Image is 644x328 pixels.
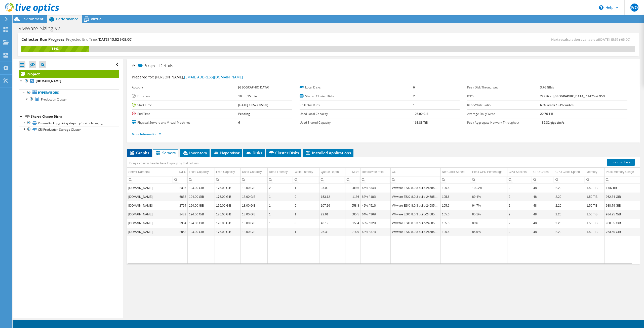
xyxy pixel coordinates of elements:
td: Column OS, Value VMware ESXi 8.0.3 build-24585383 [390,219,440,227]
td: Column Read/Write ratio, Filter cell [360,176,390,183]
td: Column Queue Depth, Value 37.00 [319,183,345,192]
td: Column MB/s, Filter cell [345,176,360,183]
div: 11% [21,46,89,52]
td: Column Peak Memory Usage, Value 1.06 TiB [605,183,640,192]
td: Column Read/Write ratio, Value 66% / 34% [360,183,390,192]
td: Column CPU Clock Speed, Value 2.20 [554,201,585,210]
td: Column Memory, Value 1.50 TiB [585,201,605,210]
td: Column Read Latency, Value 1 [268,219,293,227]
td: Column MB/s, Value 1186 [345,192,360,201]
td: Column Server Name(s), Value bsd-ksysvxr-03.cri.uchicago.edu [127,201,173,210]
b: 22956 at [GEOGRAPHIC_DATA], 14475 at 95% [540,94,605,98]
div: IOPS [179,169,186,175]
td: Column Read/Write ratio, Value 82% / 18% [360,192,390,201]
b: Pending [238,112,250,116]
td: Column Used Capacity, Value 18.00 GiB [241,210,268,219]
td: Column Free Capacity, Value 176.00 GiB [215,192,241,201]
span: Production Cluster [41,97,67,102]
td: Column CPU Cores, Value 48 [532,227,554,236]
td: Column IOPS, Value 2934 [173,219,187,227]
td: CPU Sockets Column [507,168,532,176]
td: Column CPU Clock Speed, Value 2.20 [554,183,585,192]
td: Column Peak Memory Usage, Filter cell [605,176,640,183]
label: Peak Disk Throughput [467,85,540,90]
span: Graphs [129,150,149,155]
div: OS [392,169,396,175]
td: Column Free Capacity, Value 176.00 GiB [215,227,241,236]
td: Column Queue Depth, Filter cell [319,176,345,183]
td: Column IOPS, Value 2794 [173,201,187,210]
td: Column Peak CPU Percentage, Value 100.2% [471,183,507,192]
label: Account [132,85,238,90]
label: Start Time [132,103,238,108]
td: Free Capacity Column [215,168,241,176]
td: Column OS, Value VMware ESXi 8.0.3 build-24585383 [390,227,440,236]
h4: Projected End Time: [66,37,132,42]
span: Servers [155,150,176,155]
td: Column Local Capacity, Value 194.00 GiB [187,183,215,192]
span: Hypervisor [213,150,239,155]
td: Column Net Clock Speed, Filter cell [440,176,471,183]
a: CRI Production Storage Cluster [19,126,119,133]
label: Read/Write Ratio [467,103,540,108]
div: Net Clock Speed [442,169,465,175]
td: Column MB/s, Value 1534 [345,219,360,227]
td: Column Read/Write ratio, Value 68% / 32% [360,219,390,227]
td: Column Memory, Value 1.50 TiB [585,219,605,227]
label: Physical Servers and Virtual Machines [132,120,238,125]
td: Column Peak CPU Percentage, Value 85.5% [471,227,507,236]
td: MB/s Column [345,168,360,176]
div: Local Capacity [189,169,209,175]
b: 69% reads / 31% writes [540,103,574,107]
span: [DATE] 13:52 (-05:00) [98,37,132,42]
td: Column Net Clock Speed, Value 105.6 [440,183,471,192]
td: Read/Write ratio Column [360,168,390,176]
b: 1 [413,103,415,107]
td: Column Net Clock Speed, Value 105.6 [440,227,471,236]
td: Column CPU Sockets, Value 2 [507,227,532,236]
span: Virtual [91,17,102,21]
td: Column OS, Value VMware ESXi 8.0.3 build-24585383 [390,210,440,219]
label: Prepared for: [132,75,154,79]
td: CPU Clock Speed Column [554,168,585,176]
td: Column IOPS, Value 6888 [173,192,187,201]
td: Column Write Latency, Value 6 [293,201,319,210]
td: Column CPU Sockets, Value 2 [507,183,532,192]
span: Cluster Disks [268,150,299,155]
td: Local Capacity Column [187,168,215,176]
td: Column IOPS, Filter cell [173,176,187,183]
td: Column Local Capacity, Value 194.00 GiB [187,210,215,219]
td: Column Read Latency, Value 1 [268,210,293,219]
a: Hypervisors [19,89,119,96]
label: Duration [132,94,238,99]
td: Column IOPS, Value 2858 [173,227,187,236]
td: Column MB/s, Value 909.6 [345,183,360,192]
td: Column CPU Sockets, Value 2 [507,219,532,227]
td: Column Free Capacity, Value 176.00 GiB [215,210,241,219]
td: Column OS, Value VMware ESXi 8.0.3 build-24585383 [390,192,440,201]
a: Export to Excel [607,159,635,166]
td: Column CPU Cores, Value 48 [532,183,554,192]
td: Column Used Capacity, Value 18.00 GiB [241,219,268,227]
div: CPU Clock Speed [555,169,580,175]
td: Column Peak CPU Percentage, Filter cell [471,176,507,183]
td: Column Local Capacity, Filter cell [187,176,215,183]
td: Column CPU Cores, Value 48 [532,201,554,210]
td: Column Used Capacity, Value 18.00 GiB [241,183,268,192]
td: Write Latency Column [293,168,319,176]
span: Project [138,63,158,68]
td: Column Peak CPU Percentage, Value 94.7% [471,201,507,210]
div: Free Capacity [216,169,235,175]
b: 6 [238,120,240,125]
td: Column Queue Depth, Value 22.61 [319,210,345,219]
td: Column OS, Value VMware ESXi 8.0.3 build-24585383 [390,183,440,192]
label: Local Disks [300,85,413,90]
td: Queue Depth Column [319,168,345,176]
span: [DATE] 15:57 (-05:00) [599,37,630,42]
span: Details [159,63,173,69]
td: Column Peak Memory Usage, Value 934.25 GiB [605,210,640,219]
span: Inventory [182,150,207,155]
td: Column Local Capacity, Value 194.00 GiB [187,201,215,210]
b: [DATE] 13:52 (-05:00) [238,103,268,107]
td: Column Used Capacity, Filter cell [241,176,268,183]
